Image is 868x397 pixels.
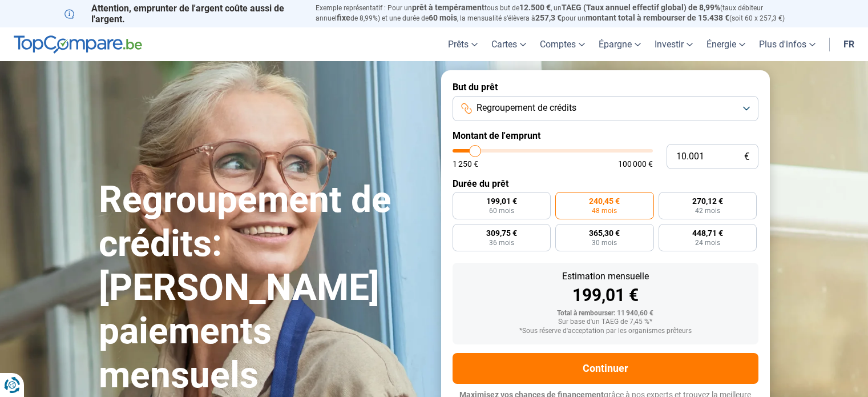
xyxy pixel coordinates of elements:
[592,239,617,246] span: 30 mois
[692,197,723,205] span: 270,12 €
[453,353,758,384] button: Continuer
[462,318,749,326] div: Sur base d'un TAEG de 7,45 %*
[533,27,592,61] a: Comptes
[535,13,562,22] span: 257,3 €
[744,152,749,162] span: €
[695,207,720,214] span: 42 mois
[592,27,648,61] a: Épargne
[519,3,551,12] span: 12.500 €
[589,229,620,237] span: 365,30 €
[316,3,804,23] p: Exemple représentatif : Pour un tous but de , un (taux débiteur annuel de 8,99%) et une durée de ...
[14,35,142,54] img: TopCompare
[453,96,758,121] button: Regroupement de crédits
[489,239,514,246] span: 36 mois
[752,27,822,61] a: Plus d'infos
[486,197,517,205] span: 199,01 €
[695,239,720,246] span: 24 mois
[462,287,749,304] div: 199,01 €
[648,27,700,61] a: Investir
[453,82,758,93] label: But du prêt
[462,310,749,318] div: Total à rembourser: 11 940,60 €
[486,229,517,237] span: 309,75 €
[337,13,350,22] span: fixe
[64,3,302,25] p: Attention, emprunter de l'argent coûte aussi de l'argent.
[489,207,514,214] span: 60 mois
[453,160,478,168] span: 1 250 €
[592,207,617,214] span: 48 mois
[485,27,533,61] a: Cartes
[837,27,861,61] a: fr
[462,272,749,281] div: Estimation mensuelle
[589,197,620,205] span: 240,45 €
[692,229,723,237] span: 448,71 €
[412,3,485,12] span: prêt à tempérament
[586,13,729,22] span: montant total à rembourser de 15.438 €
[462,327,749,335] div: *Sous réserve d'acceptation par les organismes prêteurs
[429,13,457,22] span: 60 mois
[453,178,758,189] label: Durée du prêt
[441,27,485,61] a: Prêts
[618,160,653,168] span: 100 000 €
[562,3,720,12] span: TAEG (Taux annuel effectif global) de 8,99%
[453,130,758,141] label: Montant de l'emprunt
[700,27,752,61] a: Énergie
[477,102,576,114] span: Regroupement de crédits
